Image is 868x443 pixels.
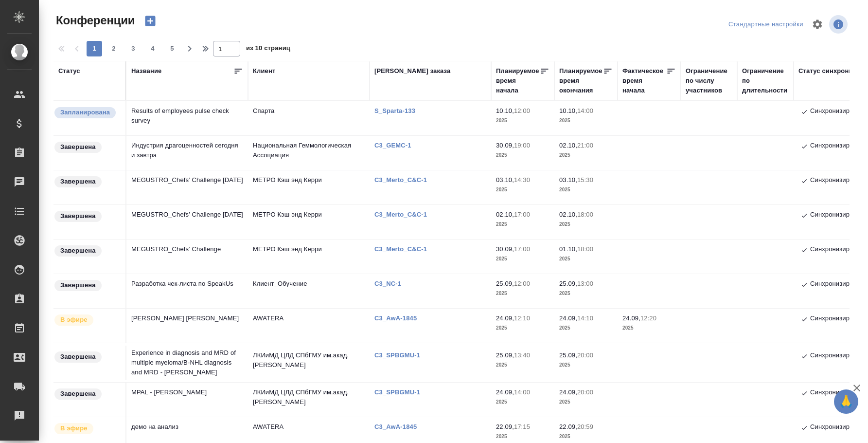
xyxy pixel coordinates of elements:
div: Планируемое время начала [496,66,540,95]
button: 4 [145,41,160,56]
p: Синхронизировано [810,422,867,434]
p: В эфире [60,315,88,325]
p: 2025 [496,289,549,298]
p: 25.09, [496,280,514,287]
td: MEGUSTRO_Chefs’ Challenge [DATE] [126,170,248,204]
div: Ограничение по длительности [742,66,789,95]
p: 02.10, [559,211,577,218]
div: Фактическое время начала [622,66,666,95]
p: 2025 [559,185,613,195]
p: 17:15 [514,423,530,430]
p: Синхронизировано [810,244,867,256]
p: 2025 [559,289,613,298]
p: 02.10, [496,211,514,218]
div: Ограничение по числу участников [686,66,732,95]
p: 30.09, [496,142,514,149]
div: Статус [58,66,80,76]
p: 2025 [559,397,613,407]
button: 3 [125,41,141,56]
p: 14:30 [514,176,530,184]
p: 2025 [559,360,613,370]
p: 19:00 [514,142,530,149]
p: Завершена [60,389,96,399]
button: 2 [106,41,122,56]
p: Завершена [60,142,96,152]
p: 12:20 [640,314,656,322]
span: 5 [164,44,180,54]
p: Завершена [60,177,96,186]
p: 2025 [496,254,549,264]
p: 03.10, [559,176,577,184]
p: 14:00 [577,107,593,114]
td: ЛКИиМД ЦЛД СПбГМУ им.акад. [PERSON_NAME] [248,383,370,417]
td: MPAL - [PERSON_NAME] [126,383,248,417]
p: Синхронизировано [810,106,867,118]
p: Запланирована [60,108,110,117]
p: 03.10, [496,176,514,184]
td: Experience in diagnosis and MRD of multiple myeloma/В-NHL diagnosis and MRD - [PERSON_NAME] [126,343,248,382]
span: Конференции [53,13,135,28]
span: Настроить таблицу [806,13,829,36]
td: [PERSON_NAME] [PERSON_NAME] [126,309,248,343]
a: C3_GEMC-1 [374,142,419,149]
p: 12:00 [514,107,530,114]
td: ЛКИиМД ЦЛД СПбГМУ им.акад. [PERSON_NAME] [248,346,370,380]
div: [PERSON_NAME] заказа [374,66,450,76]
p: 24.09, [496,388,514,396]
td: Results of employees pulse check survey [126,101,248,135]
td: MEGUSTRO_Chefs’ Challenge [DATE] [126,205,248,239]
span: Посмотреть информацию [829,15,850,34]
p: 17:00 [514,211,530,218]
p: Завершена [60,280,96,290]
div: Планируемое время окончания [559,66,603,95]
span: 3 [125,44,141,54]
a: C3_Merto_C&C-1 [374,245,434,253]
p: 12:00 [514,280,530,287]
span: 2 [106,44,122,54]
p: 25.09, [559,280,577,287]
a: C3_SPBGMU-1 [374,388,427,396]
p: 02.10, [559,142,577,149]
p: 15:30 [577,176,593,184]
div: Название [131,66,161,76]
p: 01.10, [559,245,577,253]
div: Клиент [253,66,275,76]
td: МЕТРО Кэш энд Керри [248,205,370,239]
p: 2025 [496,116,549,126]
a: C3_Merto_C&C-1 [374,176,434,184]
p: 22.09, [559,423,577,430]
p: 12:10 [514,314,530,322]
p: Синхронизировано [810,210,867,221]
p: Синхронизировано [810,314,867,325]
p: 21:00 [577,142,593,149]
span: 4 [145,44,160,54]
span: 🙏 [838,391,854,412]
p: 24.09, [622,314,640,322]
td: МЕТРО Кэш энд Керри [248,240,370,274]
td: Клиент_Обучение [248,274,370,308]
a: C3_AwA-1845 [374,314,424,322]
p: 25.09, [559,351,577,359]
p: 2025 [559,150,613,160]
p: 13:00 [577,280,593,287]
button: 5 [164,41,180,56]
p: Синхронизировано [810,388,867,399]
p: 14:00 [514,388,530,396]
td: Индустрия драгоценностей сегодня и завтра [126,136,248,170]
p: 24.09, [496,314,514,322]
a: S_Sparta-133 [374,107,423,114]
p: 14:10 [577,314,593,322]
span: из 10 страниц [246,42,290,56]
p: 2025 [496,397,549,407]
p: 13:40 [514,351,530,359]
a: C3_SPBGMU-1 [374,351,427,359]
p: 22.09, [496,423,514,430]
p: 18:00 [577,245,593,253]
p: 24.09, [559,314,577,322]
